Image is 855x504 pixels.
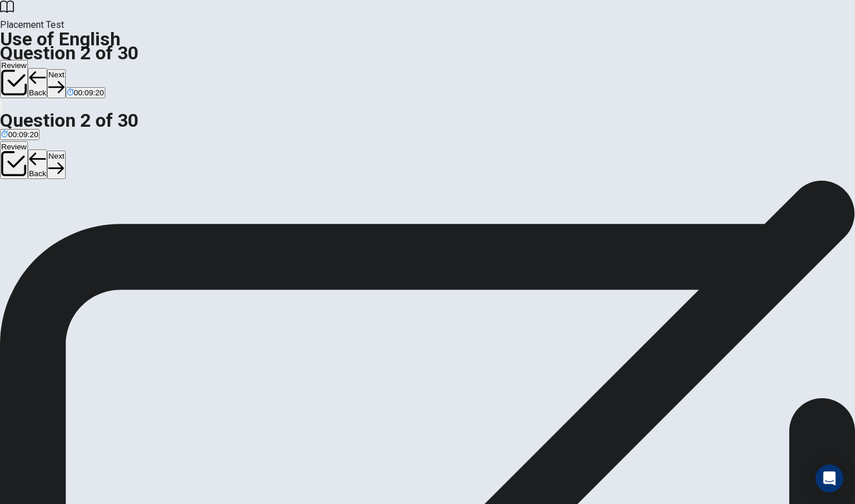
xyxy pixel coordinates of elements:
div: Open Intercom Messenger [815,464,843,492]
button: Next [47,69,65,98]
button: Back [28,149,48,180]
button: Next [47,151,65,179]
button: 00:09:20 [66,87,105,98]
button: Back [28,68,48,98]
span: 00:09:20 [74,88,104,97]
span: 00:09:20 [8,130,38,139]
